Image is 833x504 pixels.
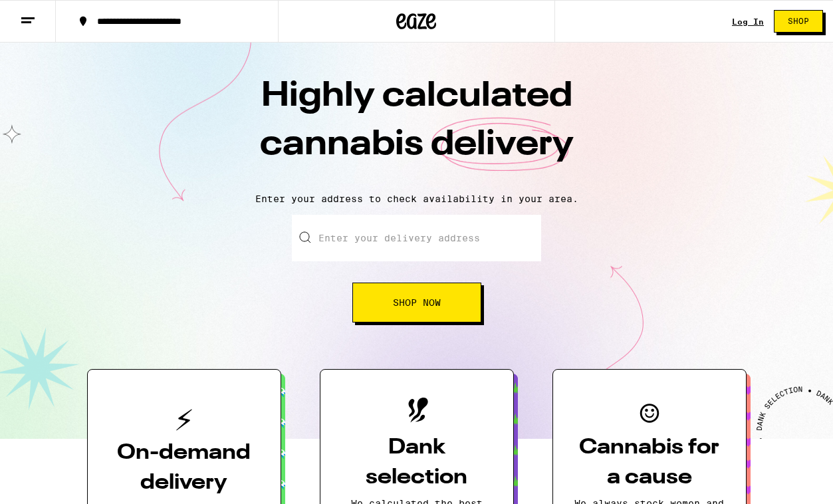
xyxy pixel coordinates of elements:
button: Shop Now [352,283,481,322]
a: Shop [764,10,833,33]
h3: On-demand delivery [109,438,259,498]
a: Log In [732,17,764,26]
span: Shop Now [393,298,441,307]
input: Enter your delivery address [292,215,541,261]
p: Enter your address to check availability in your area. [13,193,820,204]
h3: Cannabis for a cause [574,433,725,493]
span: Shop [788,17,809,25]
h3: Dank selection [342,433,492,493]
h1: Highly calculated cannabis delivery [184,72,650,183]
button: Shop [774,10,823,33]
